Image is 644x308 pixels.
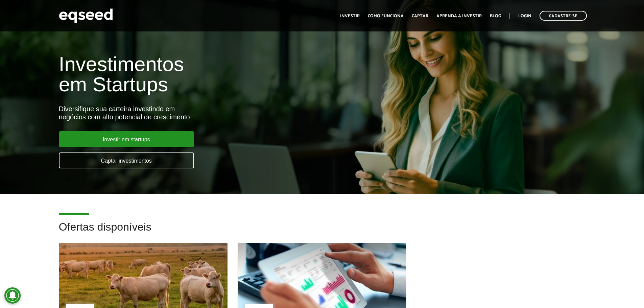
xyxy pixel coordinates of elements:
[59,221,586,243] h2: Ofertas disponíveis
[490,14,501,18] a: Blog
[59,7,113,25] img: EqSeed
[518,14,531,18] a: Login
[412,14,428,18] a: Captar
[540,11,587,21] a: Cadastre-se
[368,14,404,18] a: Como funciona
[436,14,482,18] a: Aprenda a investir
[59,105,371,121] div: Diversifique sua carteira investindo em negócios com alto potencial de crescimento
[59,131,194,147] a: Investir em startups
[340,14,360,18] a: Investir
[59,54,371,95] h1: Investimentos em Startups
[59,152,194,168] a: Captar investimentos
